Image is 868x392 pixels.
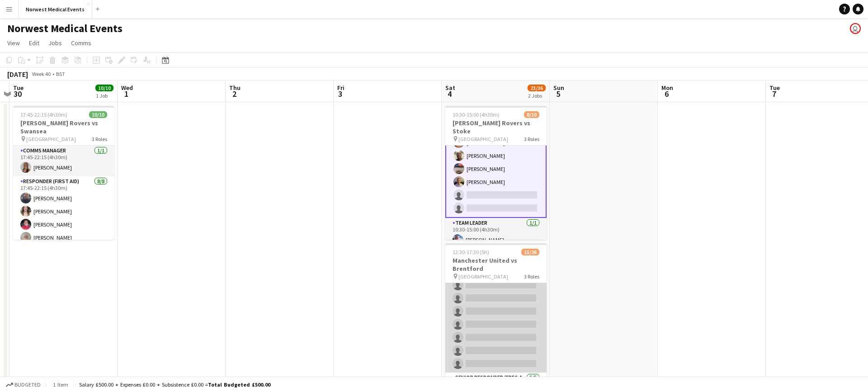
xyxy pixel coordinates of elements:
app-card-role: Responder (First Aid)8/817:45-22:15 (4h30m)[PERSON_NAME][PERSON_NAME][PERSON_NAME][PERSON_NAME] [13,176,114,299]
span: 17:45-22:15 (4h30m) [20,111,67,118]
span: 4 [444,89,455,99]
span: 2 [228,89,241,99]
span: 3 Roles [524,273,539,280]
span: 1 [120,89,133,99]
span: 3 Roles [92,136,107,142]
span: Total Budgeted £500.00 [208,381,270,388]
span: Comms [71,39,91,47]
span: Fri [337,84,344,92]
span: [GEOGRAPHIC_DATA] [458,273,508,280]
app-card-role: Comms Manager1/117:45-22:15 (4h30m)[PERSON_NAME] [13,146,114,176]
span: Sun [553,84,564,92]
span: Tue [13,84,24,92]
app-job-card: 17:45-22:15 (4h30m)10/10[PERSON_NAME] Rovers vs Swansea [GEOGRAPHIC_DATA]3 RolesComms Manager1/11... [13,106,114,240]
div: Salary £500.00 + Expenses £0.00 + Subsistence £0.00 = [79,381,270,388]
span: 30 [12,89,24,99]
div: BST [56,71,65,77]
span: Week 40 [30,71,52,77]
a: Comms [67,37,95,49]
span: Budgeted [14,382,41,388]
app-user-avatar: Rory Murphy [850,23,861,34]
span: Edit [29,39,39,47]
span: [GEOGRAPHIC_DATA] [458,136,508,142]
div: 2 Jobs [528,92,545,99]
button: Norwest Medical Events [19,0,92,18]
h3: Manchester United vs Brentford [445,256,547,273]
span: [GEOGRAPHIC_DATA] [26,136,76,142]
span: 23/36 [528,85,546,91]
span: 10:30-15:00 (4h30m) [453,111,500,118]
span: 3 Roles [524,136,539,142]
h3: [PERSON_NAME] Rovers vs Stoke [445,119,547,135]
span: Wed [121,84,133,92]
span: Jobs [48,39,62,47]
div: [DATE] [7,70,28,79]
app-card-role: Team Leader1/110:30-15:00 (4h30m)[PERSON_NAME] [445,218,547,249]
a: Edit [25,37,43,49]
app-job-card: 10:30-15:00 (4h30m)8/10[PERSON_NAME] Rovers vs Stoke [GEOGRAPHIC_DATA]3 Roles10:30-15:00 (4h30m)[... [445,106,547,240]
span: 5 [552,89,564,99]
h3: [PERSON_NAME] Rovers vs Swansea [13,119,114,135]
div: 1 Job [96,92,113,99]
a: View [4,37,24,49]
span: Sat [445,84,455,92]
span: 7 [768,89,780,99]
app-job-card: 12:30-17:30 (5h)15/26Manchester United vs Brentford [GEOGRAPHIC_DATA]3 Roles Senior Responder (FR... [445,243,547,377]
span: 10/10 [89,111,107,118]
span: 6 [660,89,673,99]
span: Mon [661,84,673,92]
span: Thu [229,84,241,92]
span: Tue [769,84,780,92]
h1: Norwest Medical Events [7,22,123,35]
span: 10/10 [95,85,113,91]
span: 12:30-17:30 (5h) [453,249,489,255]
span: 15/26 [521,249,539,255]
button: Budgeted [5,380,42,390]
span: View [7,39,20,47]
a: Jobs [45,37,66,49]
span: 1 item [50,381,71,388]
app-card-role: 10:30-15:00 (4h30m)[PERSON_NAME][PERSON_NAME][PERSON_NAME][PERSON_NAME][PERSON_NAME][PERSON_NAME] [445,94,547,218]
span: 8/10 [524,111,539,118]
span: 3 [336,89,344,99]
